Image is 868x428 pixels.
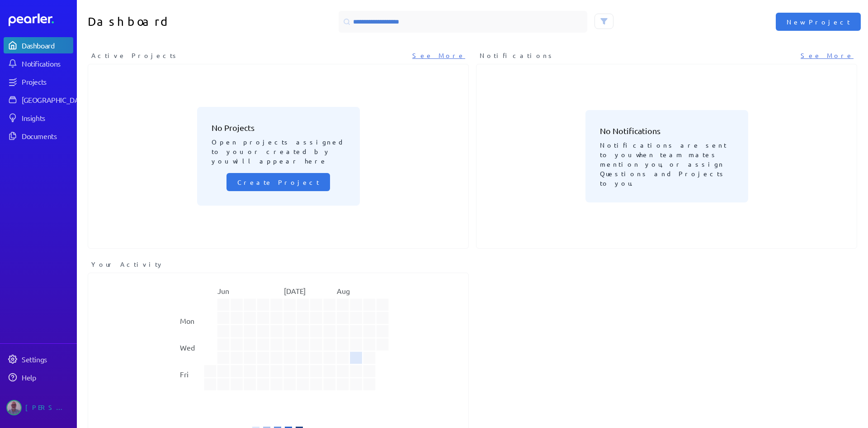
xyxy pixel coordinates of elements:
a: See More [412,51,465,60]
span: Create Project [237,178,319,187]
div: [PERSON_NAME] [25,400,71,415]
div: Projects [22,77,72,86]
div: [GEOGRAPHIC_DATA] [22,95,89,104]
div: Insights [22,113,72,122]
a: [GEOGRAPHIC_DATA] [4,91,73,108]
div: Documents [22,131,72,140]
text: Fri [180,370,189,379]
a: Projects [4,73,73,90]
h3: No Notifications [600,125,734,137]
a: Documents [4,128,73,144]
img: Jason Riches [6,400,22,415]
text: Jun [217,286,229,295]
span: New Project [787,17,850,26]
text: [DATE] [284,286,306,295]
text: Aug [337,286,350,295]
span: Your Activity [91,260,164,269]
text: Wed [180,343,195,352]
div: Help [22,373,72,382]
h3: No Projects [212,121,345,134]
a: Help [4,369,73,385]
button: Create Project [226,173,330,191]
text: Mon [180,316,194,325]
a: Dashboard [9,14,73,26]
a: Settings [4,351,73,367]
p: Notifications are sent to you when team mates mention you, or assign Questions and Projects to you. [600,137,734,188]
div: Notifications [22,59,72,68]
a: Notifications [4,55,73,72]
button: New Project [776,13,861,31]
span: Active Projects [91,51,179,60]
a: Insights [4,110,73,126]
a: Jason Riches's photo[PERSON_NAME] [4,396,73,419]
p: Open projects assigned to you or created by you will appear here [212,134,345,166]
div: Settings [22,355,72,364]
a: Dashboard [4,37,73,53]
span: Notifications [480,51,555,60]
h1: Dashboard [88,11,275,33]
div: Dashboard [22,41,72,50]
a: See More [801,51,854,60]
